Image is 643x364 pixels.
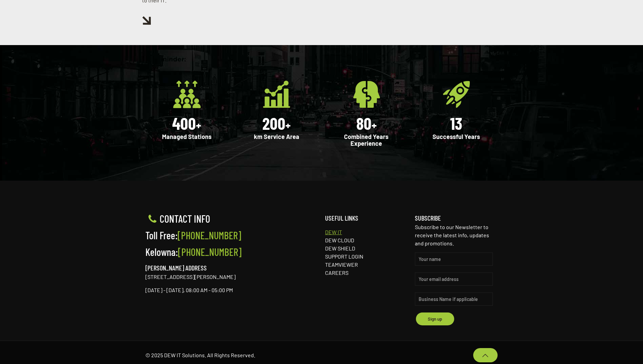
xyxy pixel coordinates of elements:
[145,213,318,224] h4: CONTACT INFO
[172,79,202,109] img: counter1
[325,245,355,251] a: DEW SHIELD
[145,274,236,280] a: [STREET_ADDRESS][PERSON_NAME]
[145,286,318,294] p: [DATE] - [DATE], 08:00 AM - 05:00 PM
[325,253,363,260] a: SUPPORT LOGIN
[178,246,242,258] a: [PHONE_NUMBER]
[450,113,462,133] span: 13
[261,79,292,109] img: counter2
[422,133,491,140] p: Successful Years
[371,118,377,132] span: +
[415,213,498,223] h5: SUBSCRIBE
[441,79,471,109] img: counter4
[415,223,498,247] p: Subscribe to our Newsletter to receive the latest info, updates and promotions.
[325,229,342,235] a: DEW IT
[196,118,201,132] span: +
[145,351,255,359] div: © 2025 DEW IT Solutions. All Rights Reserved.
[351,79,382,109] img: counter3
[325,213,408,223] h5: USEFUL LINKS
[145,246,318,258] h4: Kelowna:
[285,118,290,132] span: +
[332,133,401,147] p: Combined Years Experience
[242,133,311,140] p: km Service Area
[325,261,358,268] a: TEAMVIEWER
[178,229,241,241] a: [PHONE_NUMBER]
[325,237,354,243] a: DEW CLOUD
[145,263,318,273] h5: [PERSON_NAME] ADDRESS
[262,113,285,133] span: 200
[145,229,318,241] h4: Toll Free:
[356,113,371,133] span: 80
[152,133,221,140] p: Managed Stations
[325,269,348,276] a: CAREERS
[172,113,196,133] span: 400
[416,312,454,325] input: Sign up
[142,16,151,25] img: cityhall-arrow1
